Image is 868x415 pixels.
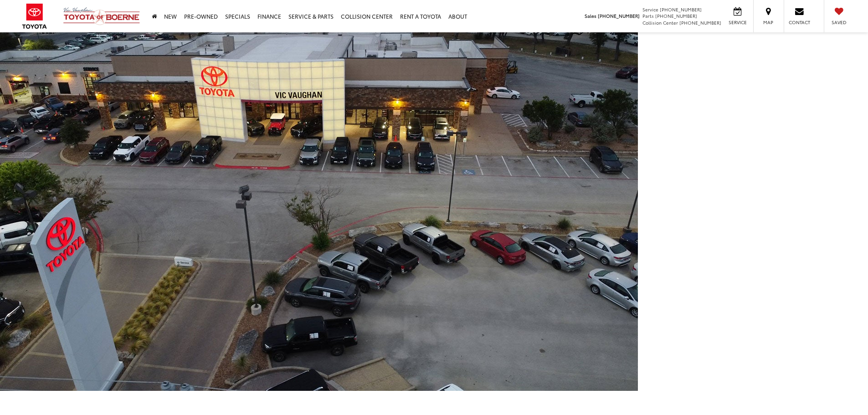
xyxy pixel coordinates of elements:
[642,6,658,13] span: Service
[789,19,810,26] span: Contact
[679,19,721,26] span: [PHONE_NUMBER]
[642,12,654,19] span: Parts
[829,19,849,26] span: Saved
[655,12,697,19] span: [PHONE_NUMBER]
[598,12,640,19] span: [PHONE_NUMBER]
[660,6,702,13] span: [PHONE_NUMBER]
[758,19,778,26] span: Map
[585,12,596,19] span: Sales
[727,19,748,26] span: Service
[63,7,140,26] img: Vic Vaughan Toyota of Boerne
[642,19,678,26] span: Collision Center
